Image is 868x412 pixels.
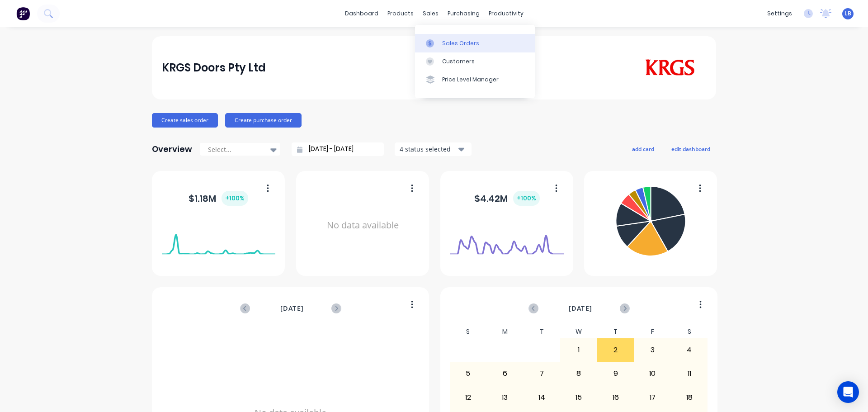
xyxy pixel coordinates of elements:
div: KRGS Doors Pty Ltd [162,59,266,77]
a: Price Level Manager [415,71,535,89]
button: add card [626,143,660,155]
div: T [597,325,634,338]
div: 8 [561,362,597,385]
div: T [524,325,561,338]
button: 4 status selected [395,142,472,156]
button: Create purchase order [225,113,302,128]
div: 15 [561,386,597,409]
div: + 100 % [222,191,248,206]
div: 5 [450,362,486,385]
div: 17 [634,386,670,409]
a: Sales Orders [415,34,535,52]
div: S [671,325,708,338]
div: products [383,7,418,20]
div: sales [418,7,443,20]
div: 14 [524,386,560,409]
div: S [450,325,487,338]
div: Overview [152,140,192,158]
div: purchasing [443,7,484,20]
a: Customers [415,52,535,71]
div: 16 [598,386,634,409]
button: edit dashboard [665,143,716,155]
div: 18 [671,386,708,409]
div: 4 status selected [400,144,457,154]
div: 1 [561,339,597,361]
div: 9 [598,362,634,385]
div: Customers [442,57,475,66]
div: M [486,325,524,338]
span: LB [844,9,851,18]
div: 6 [487,362,523,385]
div: $ 1.18M [189,191,248,206]
div: 3 [634,339,670,361]
div: Price Level Manager [442,76,499,84]
div: W [560,325,597,338]
div: 12 [450,386,486,409]
div: 13 [487,386,523,409]
div: Open Intercom Messenger [837,381,859,403]
div: + 100 % [513,191,540,206]
div: 7 [524,362,560,385]
div: 11 [671,362,708,385]
img: Factory [16,7,30,20]
div: No data available [306,183,420,268]
div: Sales Orders [442,39,479,47]
span: [DATE] [280,303,304,313]
button: Create sales order [152,113,218,128]
div: 2 [598,339,634,361]
div: $ 4.42M [474,191,540,206]
div: 4 [671,339,708,361]
div: 10 [634,362,670,385]
img: KRGS Doors Pty Ltd [643,59,697,76]
div: F [634,325,671,338]
span: [DATE] [569,303,592,313]
a: dashboard [340,7,383,20]
div: settings [763,7,797,20]
div: productivity [484,7,528,20]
